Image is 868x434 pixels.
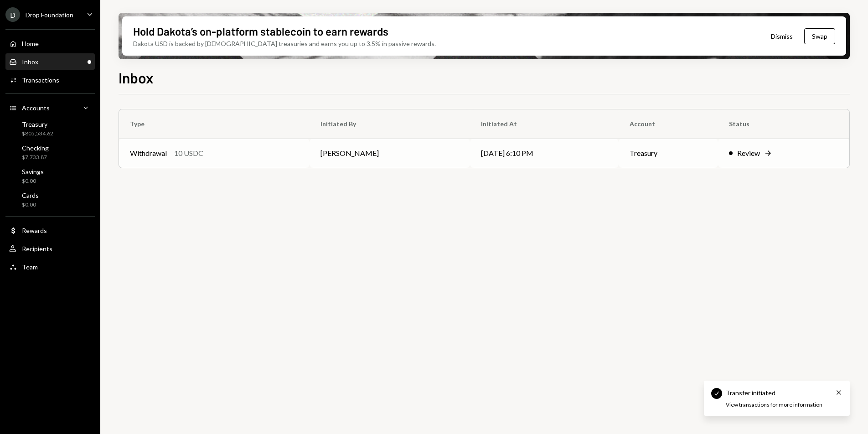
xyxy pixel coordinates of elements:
div: $7,733.87 [22,154,49,161]
a: Inbox [5,53,95,70]
div: $0.00 [22,177,44,185]
div: View transactions for more information [726,401,822,409]
td: [PERSON_NAME] [310,139,470,168]
a: Treasury$805,534.62 [5,118,95,139]
div: Accounts [22,104,50,112]
div: Savings [22,168,44,176]
div: Drop Foundation [26,11,73,19]
th: Status [718,109,849,139]
div: Home [22,40,39,47]
h1: Inbox [119,68,154,87]
div: Inbox [22,58,38,66]
div: $805,534.62 [22,130,53,138]
a: Home [5,35,95,52]
a: Rewards [5,222,95,238]
td: [DATE] 6:10 PM [470,139,619,168]
div: Review [737,148,760,159]
div: Team [22,263,38,271]
th: Account [619,109,718,139]
div: Withdrawal [130,148,167,159]
div: Treasury [22,120,53,128]
a: Cards$0.00 [5,189,95,211]
div: D [5,7,20,22]
div: Transfer initiated [726,388,775,398]
div: Hold Dakota’s on-platform stablecoin to earn rewards [133,24,388,39]
a: Savings$0.00 [5,165,95,187]
div: 10 USDC [174,148,203,159]
td: Treasury [619,139,718,168]
div: Dakota USD is backed by [DEMOGRAPHIC_DATA] treasuries and earns you up to 3.5% in passive rewards. [133,39,436,48]
th: Type [119,109,310,139]
th: Initiated By [310,109,470,139]
a: Team [5,258,95,275]
div: Checking [22,144,49,152]
a: Recipients [5,240,95,257]
th: Initiated At [470,109,619,139]
div: Transactions [22,76,59,84]
a: Accounts [5,99,95,116]
a: Transactions [5,72,95,88]
div: Rewards [22,227,47,234]
button: Swap [804,28,835,44]
button: Dismiss [759,26,804,47]
div: Recipients [22,245,52,253]
a: Checking$7,733.87 [5,141,95,163]
div: $0.00 [22,201,39,209]
div: Cards [22,191,39,199]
